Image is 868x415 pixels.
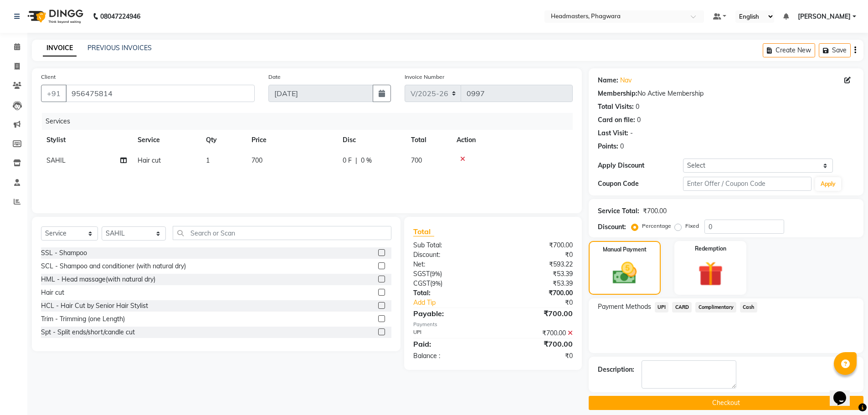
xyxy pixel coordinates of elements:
div: Last Visit: [598,128,628,138]
span: 1 [206,156,210,164]
div: ₹700.00 [493,241,580,250]
div: ₹53.39 [493,279,580,288]
label: Redemption [695,245,726,253]
a: PREVIOUS INVOICES [87,44,152,52]
div: - [630,128,633,138]
div: Sub Total: [406,241,493,250]
input: Search by Name/Mobile/Email/Code [66,85,255,102]
div: Membership: [598,89,637,98]
span: 9% [432,280,441,287]
div: Paid: [406,338,493,349]
input: Search or Scan [173,226,391,240]
b: 08047224946 [100,4,140,29]
a: Add Tip [406,298,507,307]
div: Coupon Code [598,179,683,189]
div: Balance : [406,351,493,361]
div: 0 [637,115,641,125]
th: Service [132,130,200,150]
div: Discount: [406,250,493,260]
span: UPI [655,302,669,313]
div: HML - Head massage(with natural dry) [41,275,155,284]
div: ₹0 [493,351,580,361]
button: Create New [763,43,815,57]
label: Percentage [642,222,671,230]
span: Hair cut [138,156,161,164]
div: Trim - Trimming (one Length) [41,314,125,324]
div: ₹0 [493,250,580,260]
img: logo [23,4,86,29]
div: SCL - Shampoo and conditioner (with natural dry) [41,261,186,271]
label: Invoice Number [405,73,444,81]
label: Client [41,73,56,81]
div: Points: [598,142,618,151]
div: Service Total: [598,206,639,216]
div: ₹53.39 [493,269,580,279]
div: ₹700.00 [493,288,580,298]
button: Save [819,43,851,57]
img: _gift.svg [690,258,731,289]
div: Apply Discount [598,161,683,170]
a: INVOICE [43,40,77,56]
div: Discount: [598,222,626,232]
div: ₹593.22 [493,260,580,269]
span: [PERSON_NAME] [798,12,851,21]
div: Payments [413,321,572,328]
span: SAHIL [46,156,66,164]
div: Payable: [406,308,493,319]
input: Enter Offer / Coupon Code [683,177,812,191]
div: No Active Membership [598,89,854,98]
div: 0 [620,142,624,151]
th: Action [451,130,573,150]
div: Hair cut [41,288,64,297]
div: Total: [406,288,493,298]
span: SGST [413,270,430,278]
div: 0 [636,102,639,112]
div: Description: [598,365,634,374]
div: UPI [406,328,493,338]
div: Total Visits: [598,102,634,112]
span: CGST [413,279,430,287]
button: +91 [41,85,67,102]
button: Apply [815,177,841,191]
span: 0 % [361,156,372,165]
th: Stylist [41,130,132,150]
div: Net: [406,260,493,269]
div: ₹700.00 [493,308,580,319]
a: Nav [620,76,632,85]
span: Payment Methods [598,302,651,312]
span: CARD [672,302,692,313]
th: Qty [200,130,246,150]
label: Fixed [685,222,699,230]
th: Total [406,130,451,150]
span: 0 F [343,156,352,165]
span: 9% [431,270,440,277]
div: Name: [598,76,618,85]
th: Disc [337,130,406,150]
span: Cash [740,302,757,313]
iframe: chat widget [830,379,859,406]
div: ₹700.00 [493,338,580,349]
div: ( ) [406,279,493,288]
span: | [355,156,357,165]
div: HCL - Hair Cut by Senior Hair Stylist [41,301,148,311]
span: Total [413,227,434,236]
div: ( ) [406,269,493,279]
th: Price [246,130,337,150]
div: SSL - Shampoo [41,248,87,258]
div: Card on file: [598,115,635,125]
div: Services [42,113,580,130]
button: Checkout [589,396,863,410]
div: ₹700.00 [643,206,667,216]
span: 700 [252,156,262,164]
span: Complimentary [695,302,736,313]
span: 700 [411,156,422,164]
label: Manual Payment [603,246,647,254]
div: ₹0 [508,298,580,307]
div: ₹700.00 [493,328,580,338]
div: Spt - Split ends/short/candle cut [41,328,135,337]
label: Date [268,73,281,81]
img: _cash.svg [605,259,644,287]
